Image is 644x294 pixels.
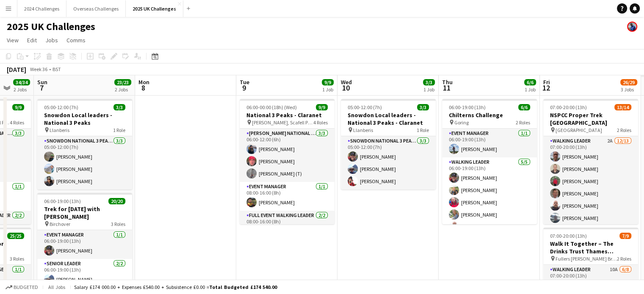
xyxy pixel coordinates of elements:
a: Comms [63,35,89,46]
button: 2024 Challenges [17,0,66,17]
div: [DATE] [7,65,26,74]
span: View [7,36,19,44]
span: Comms [66,36,86,44]
span: Budgeted [14,284,38,290]
span: Week 36 [28,66,49,72]
a: Jobs [42,35,61,46]
h1: 2025 UK Challenges [7,20,95,33]
app-user-avatar: Andy Baker [627,22,637,32]
a: View [3,35,22,46]
a: Edit [24,35,40,46]
div: BST [53,66,61,72]
button: Budgeted [4,283,39,292]
span: Jobs [45,36,58,44]
span: All jobs [47,284,67,290]
span: Edit [27,36,37,44]
button: 2025 UK Challenges [126,0,183,17]
button: Overseas Challenges [66,0,126,17]
span: Total Budgeted £174 540.00 [209,284,277,290]
div: Salary £174 000.00 + Expenses £540.00 + Subsistence £0.00 = [74,284,277,290]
